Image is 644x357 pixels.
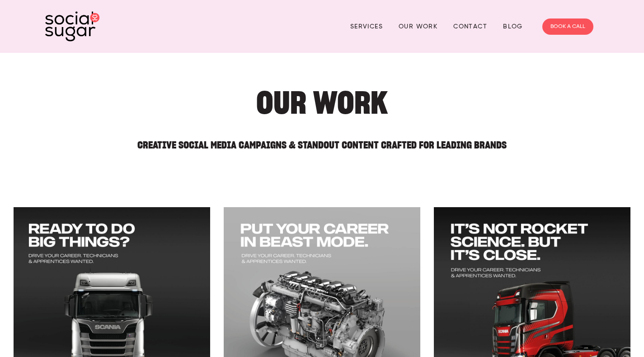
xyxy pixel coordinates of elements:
[399,19,437,33] a: Our Work
[45,11,99,42] img: SocialSugar
[83,89,561,116] h1: Our Work
[350,19,383,33] a: Services
[453,19,487,33] a: Contact
[83,132,561,150] h2: Creative Social Media Campaigns & Standout Content Crafted for Leading Brands
[542,19,593,35] a: BOOK A CALL
[503,19,523,33] a: Blog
